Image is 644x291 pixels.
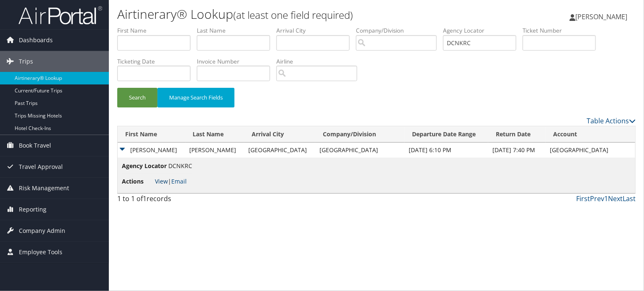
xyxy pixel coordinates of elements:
a: Last [623,194,636,203]
h1: Airtinerary® Lookup [117,5,463,23]
label: Invoice Number [197,57,276,66]
span: Agency Locator [122,161,167,171]
th: Last Name: activate to sort column ascending [185,126,244,143]
a: First [576,194,590,203]
td: [DATE] 6:10 PM [404,143,488,158]
div: 1 to 1 of records [117,194,237,208]
a: Next [608,194,623,203]
a: View [155,177,168,185]
label: Company/Division [356,26,443,35]
a: Table Actions [587,116,636,125]
span: 1 [143,194,147,203]
th: Company/Division [315,126,405,143]
th: Account: activate to sort column ascending [546,126,635,143]
label: Ticket Number [523,26,602,35]
button: Search [117,88,157,107]
span: Trips [19,51,33,72]
th: First Name: activate to sort column ascending [118,126,185,143]
span: Dashboards [19,30,53,51]
th: Departure Date Range: activate to sort column ascending [404,126,488,143]
span: Book Travel [19,135,51,156]
a: Email [171,177,187,185]
span: | [155,177,187,185]
a: Prev [590,194,604,203]
td: [GEOGRAPHIC_DATA] [315,143,405,158]
span: Employee Tools [19,242,62,263]
td: [GEOGRAPHIC_DATA] [546,143,635,158]
span: Actions [122,177,153,186]
label: Ticketing Date [117,57,197,66]
label: Arrival City [276,26,356,35]
small: (at least one field required) [233,8,353,22]
label: Agency Locator [443,26,523,35]
a: 1 [604,194,608,203]
label: First Name [117,26,197,35]
img: airportal-logo.png [18,5,102,25]
span: Company Admin [19,220,65,241]
span: [PERSON_NAME] [575,12,627,21]
label: Airline [276,57,363,66]
th: Return Date: activate to sort column ascending [488,126,546,143]
a: [PERSON_NAME] [569,4,636,29]
th: Arrival City: activate to sort column ascending [244,126,315,143]
span: Travel Approval [19,156,63,177]
td: [GEOGRAPHIC_DATA] [244,143,315,158]
td: [PERSON_NAME] [118,143,185,158]
span: Risk Management [19,178,69,199]
button: Manage Search Fields [157,88,234,107]
td: [DATE] 7:40 PM [488,143,546,158]
span: Reporting [19,199,46,220]
span: DCNKRC [168,162,192,170]
label: Last Name [197,26,276,35]
td: [PERSON_NAME] [185,143,244,158]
